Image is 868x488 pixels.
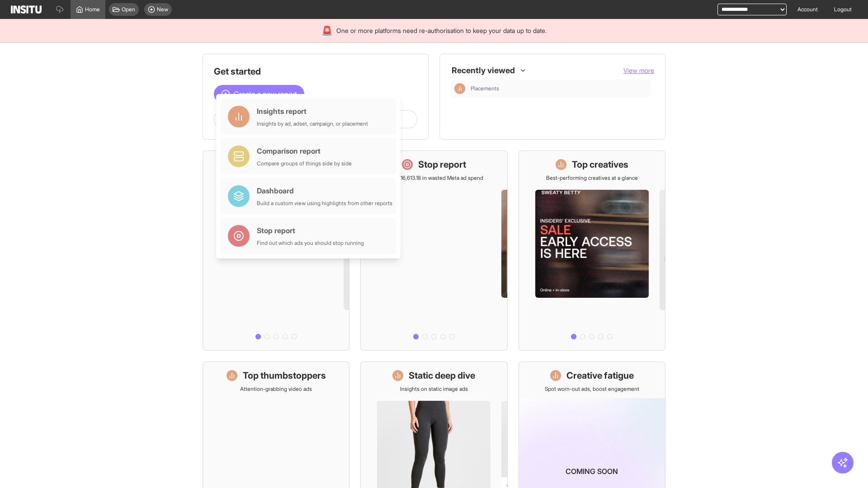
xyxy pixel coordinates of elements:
[321,24,333,37] div: 🚨
[471,85,499,92] span: Placements
[471,85,647,92] span: Placements
[384,174,483,182] p: Save £16,613.18 in wasted Meta ad spend
[257,160,352,167] div: Compare groups of things side by side
[257,106,368,117] div: Insights report
[257,200,392,207] div: Build a custom view using highlights from other reports
[157,6,168,13] span: New
[214,85,304,103] button: Create a new report
[546,174,638,182] p: Best-performing creatives at a glance
[257,145,352,156] div: Comparison report
[257,120,368,127] div: Insights by ad, adset, campaign, or placement
[400,385,468,393] p: Insights on static image ads
[234,89,297,99] span: Create a new report
[85,6,100,13] span: Home
[519,150,665,351] a: Top creativesBest-performing creatives at a glance
[11,5,42,14] img: Logo
[454,83,465,94] div: Insights
[623,66,654,75] button: View more
[257,239,364,247] div: Find out which ads you should stop running
[214,65,417,78] h1: Get started
[240,385,312,393] p: Attention-grabbing video ads
[360,150,507,351] a: Stop reportSave £16,613.18 in wasted Meta ad spend
[336,26,547,35] span: One or more platforms need re-authorisation to keep your data up to date.
[257,225,364,236] div: Stop report
[409,369,475,382] h1: Static deep dive
[243,369,326,382] h1: Top thumbstoppers
[122,6,135,13] span: Open
[418,158,466,171] h1: Stop report
[623,66,654,74] span: View more
[572,158,628,171] h1: Top creatives
[203,150,349,351] a: What's live nowSee all active ads instantly
[257,185,392,196] div: Dashboard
